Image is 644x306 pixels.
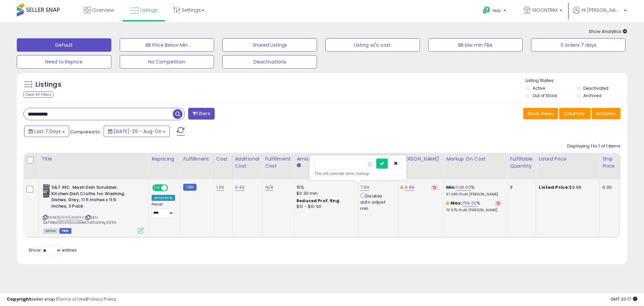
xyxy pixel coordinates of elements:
[57,215,84,220] a: B09W63M6R4
[265,184,273,191] a: N/A
[29,247,77,253] span: Show: entries
[152,195,175,201] div: Amazon AI
[602,184,613,190] div: 0.00
[152,202,175,217] div: Preset:
[589,28,627,35] span: Show Analytics
[360,184,369,191] a: 7.99
[314,170,401,177] div: This will override store markup
[526,78,627,84] p: Listing States:
[567,143,621,149] div: Displaying 1 to 1 of 1 items
[405,184,414,191] a: 9.99
[34,128,61,135] span: Last 7 Days
[583,85,608,91] label: Deactivated
[216,184,224,191] a: 1.00
[183,156,210,163] div: Fulfillment
[446,156,504,163] div: Markup on Cost
[446,184,502,197] div: %
[400,156,440,163] div: [PERSON_NAME]
[120,38,214,52] button: BB Price Below Min
[17,55,111,69] button: Need to Reprice
[7,296,31,302] strong: Copyright
[183,184,196,191] small: FBM
[477,1,513,22] a: Help
[446,200,502,213] div: %
[446,208,502,213] p: 70.67% Profit [PERSON_NAME]
[360,192,392,212] div: Disable auto adjust min
[539,184,594,190] div: $9.99
[539,156,597,163] div: Listed Price
[265,156,291,170] div: Fulfillment Cost
[17,38,111,52] button: Default
[152,156,177,163] div: Repricing
[43,215,116,225] span: | SKU: S&TMeshDishScrubberClothsGrey,5935
[59,228,71,234] span: FBM
[582,7,622,13] span: Hi [PERSON_NAME]
[235,156,260,170] div: Additional Cost
[532,7,557,13] span: MOONTRIM
[428,38,523,52] button: BB blw min FBA
[610,296,637,302] span: 2025-08-13 20:17 GMT
[216,156,229,163] div: Cost
[87,296,116,302] a: Privacy Policy
[120,55,214,69] button: No Competition
[592,108,621,119] button: Actions
[446,184,456,190] b: Min:
[41,156,146,163] div: Title
[450,200,462,206] b: Max:
[36,80,61,89] h5: Listings
[43,228,58,234] span: All listings currently available for purchase on Amazon
[602,156,616,170] div: Ship Price
[510,184,531,190] div: 9
[533,93,557,98] label: Out of Stock
[446,192,502,197] p: 67.08% Profit [PERSON_NAME]
[583,93,601,98] label: Archived
[297,198,340,204] b: Reduced Prof. Rng.
[510,156,533,170] div: Fulfillable Quantity
[222,55,317,69] button: Deactivations
[235,184,245,191] a: 0.43
[563,110,585,117] span: Columns
[443,153,507,179] th: The percentage added to the cost of goods (COGS) that forms the calculator for Min & Max prices.
[167,185,178,191] span: OFF
[482,6,491,14] i: Get Help
[456,184,471,191] a: 536.00
[57,296,86,302] a: Terms of Use
[539,184,569,190] b: Listed Price:
[92,7,114,13] span: Overview
[533,85,545,91] label: Active
[43,184,50,198] img: 51XPzTPWBZL._SL40_.jpg
[70,129,101,135] span: Compared to:
[153,185,161,191] span: ON
[297,190,352,196] div: $0.30 min
[140,7,158,13] span: Listings
[51,184,133,211] b: S&T INC. Mesh Dish Scrubber, Kitchen Dish Cloths for Washing Dishes, Grey, 11.5 Inches x 11.5 Inc...
[462,200,477,207] a: 706.00
[43,184,144,233] div: ASIN:
[188,108,214,120] button: Filters
[23,91,53,98] div: Clear All Filters
[297,184,352,190] div: 15%
[7,296,116,303] div: seller snap | |
[297,163,301,169] small: Amazon Fees.
[492,8,501,13] span: Help
[24,126,69,137] button: Last 7 Days
[222,38,317,52] button: Shared Listings
[573,7,627,22] a: Hi [PERSON_NAME]
[297,156,355,163] div: Amazon Fees
[559,108,591,119] button: Columns
[114,128,161,135] span: [DATE]-29 - Aug-04
[523,108,558,119] button: Save View
[325,38,420,52] button: Listing w/o cost
[104,126,170,137] button: [DATE]-29 - Aug-04
[531,38,626,52] button: 0 orders 7 days
[297,204,352,210] div: $10 - $10.90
